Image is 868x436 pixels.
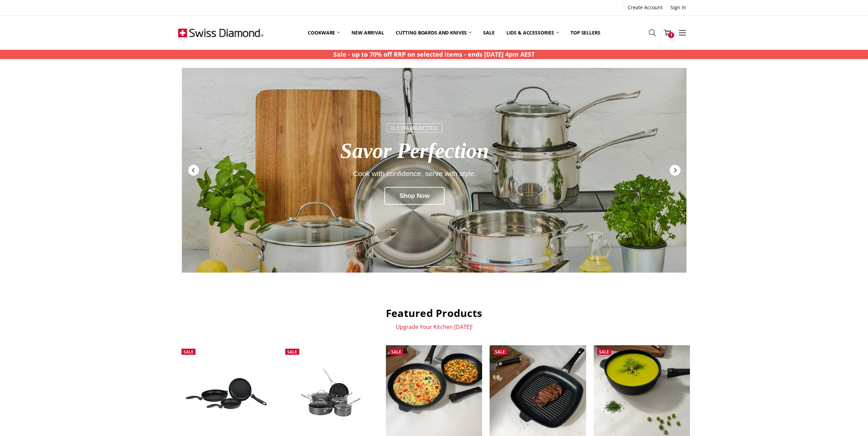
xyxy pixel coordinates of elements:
span: Sale [287,349,297,355]
a: Lids & Accessories [501,25,565,40]
a: New arrival [346,25,390,40]
h2: Featured Products [178,307,690,320]
a: Top Sellers [565,25,606,40]
a: Redirect to https://swissdiamond.com.au/cookware/shop-by-collection/premium-steel-dlx/ [182,68,686,273]
a: Sign In [667,3,690,12]
div: Previous [187,164,200,176]
span: Sale [599,349,609,355]
a: Cookware [302,25,346,40]
span: Sale [391,349,401,355]
img: XD Nonstick 3 Piece Fry Pan set - 20CM, 24CM & 28CM [178,369,274,418]
div: Slide 5 of 7 [407,262,425,271]
strong: Sale - up to 70% off RRP on selected items - ends [DATE] 4pm AEST [333,50,535,58]
div: Next [669,164,681,176]
span: Sale [184,349,193,355]
div: Shop Now [384,187,445,205]
div: Slide 7 of 7 [443,262,461,271]
div: Slide 6 of 7 [425,262,443,271]
img: Free Shipping On Every Order [178,16,263,50]
a: Create Account [624,3,666,12]
span: Sale [495,349,505,355]
div: Cook with confidence, serve with style. [225,170,604,177]
span: 1 [668,32,674,38]
a: Sale [477,25,500,40]
a: 1 [660,24,675,41]
img: Swiss Diamond Hard Anodised 5 pc set (20 & 28cm fry pan, 16cm sauce pan w lid, 24x7cm saute pan w... [282,361,378,426]
div: DLX Premium Steel [387,123,442,132]
a: Cutting boards and knives [390,25,478,40]
p: Upgrade Your Kitchen [DATE]! [178,323,690,330]
div: Savor Perfection [225,139,604,163]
